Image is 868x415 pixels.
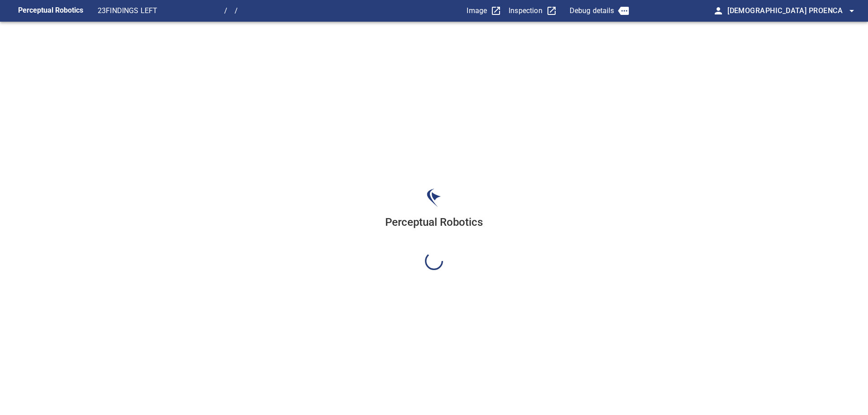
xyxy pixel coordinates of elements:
[467,5,487,16] p: Image
[713,5,724,16] span: person
[467,5,501,16] a: Image
[570,5,614,16] p: Debug details
[509,5,557,16] a: Inspection
[846,5,857,16] span: arrow_drop_down
[727,5,857,17] span: [DEMOGRAPHIC_DATA] Proenca
[235,5,238,16] span: /
[18,4,83,18] figcaption: Perceptual Robotics
[509,5,542,16] p: Inspection
[724,2,857,20] button: [DEMOGRAPHIC_DATA] Proenca
[427,188,441,207] img: pr
[98,5,221,16] p: 23 FINDINGS LEFT
[385,214,483,252] div: Perceptual Robotics
[224,5,227,16] span: /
